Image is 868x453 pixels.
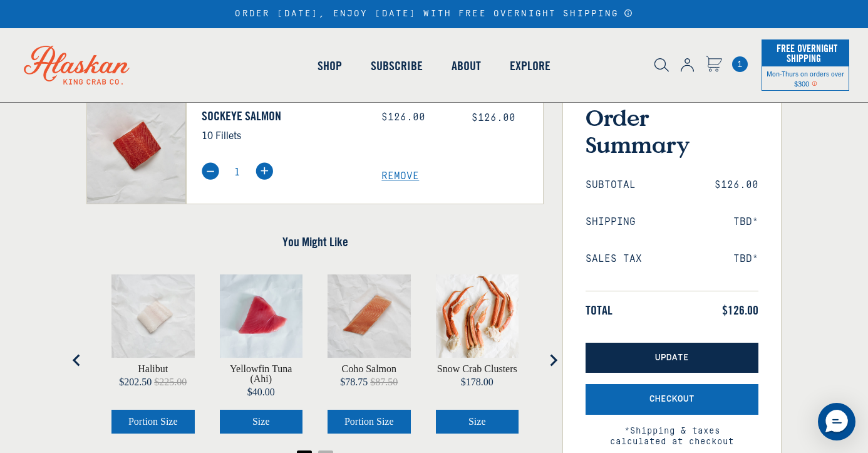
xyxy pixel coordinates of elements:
img: search [654,58,669,72]
a: View Snow Crab Clusters [437,364,517,374]
a: Subscribe [356,30,437,102]
h4: You Might Like [86,234,544,249]
span: Subtotal [586,179,636,191]
div: ORDER [DATE], ENJOY [DATE] WITH FREE OVERNIGHT SHIPPING [235,9,633,19]
button: Checkout [586,384,758,415]
button: Next slide [540,348,566,373]
a: Cart [732,56,748,72]
span: *Shipping & taxes calculated at checkout [586,415,758,447]
button: Select Coho Salmon portion size [328,410,411,434]
div: $126.00 [381,112,453,123]
img: plus [256,162,273,180]
a: Cart [706,56,722,74]
a: View Coho Salmon [341,364,396,374]
span: $126.00 [715,179,758,191]
div: Messenger Dummy Widget [818,403,855,440]
img: Coho Salmon [328,274,411,358]
button: Go to last slide [65,348,90,373]
span: 1 [732,56,748,72]
span: Checkout [649,394,695,405]
span: Sales Tax [586,253,642,265]
p: 10 Fillets [202,127,363,143]
span: $202.50 [119,377,152,387]
span: $78.75 [340,377,368,387]
span: $87.50 [370,377,398,387]
span: Size [252,416,270,427]
span: $40.00 [247,387,275,397]
span: Mon-Thurs on orders over $300 [767,69,844,88]
button: Select Halibut portion size [111,410,195,434]
a: Shop [303,30,356,102]
span: Shipping [586,216,636,228]
img: Halibut [111,274,195,358]
span: $126.00 [722,303,758,318]
a: Announcement Bar Modal [624,9,633,18]
span: Free Overnight Shipping [773,39,837,68]
button: Select Yellowfin Tuna (Ahi) size [220,410,303,434]
a: View Yellowfin Tuna (Ahi) [220,364,303,384]
span: Portion Size [344,416,394,427]
a: View Halibut [138,364,168,374]
span: $225.00 [154,377,187,387]
div: product [423,262,532,446]
span: Update [655,353,689,363]
button: Update [586,343,758,373]
div: product [207,262,316,446]
button: Select Snow Crab Clusters size [436,410,519,434]
div: product [99,262,207,446]
span: Portion Size [128,416,178,427]
a: About [437,30,495,102]
a: Sockeye Salmon [202,108,363,123]
span: Size [468,416,486,427]
span: $126.00 [472,112,515,123]
img: Yellowfin Tuna (Ahi) [220,274,303,358]
h3: Order Summary [586,104,758,158]
span: Shipping Notice Icon [812,79,817,88]
img: Sockeye Salmon - 10 Fillets [87,87,185,204]
img: Alaskan King Crab Co. logo [6,28,147,102]
img: account [681,58,694,72]
img: minus [202,162,219,180]
a: Remove [381,170,543,182]
span: Total [586,303,612,318]
div: product [315,262,423,446]
span: $178.00 [461,377,493,387]
img: Snow Crab Clusters [436,274,519,358]
a: Explore [495,30,565,102]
